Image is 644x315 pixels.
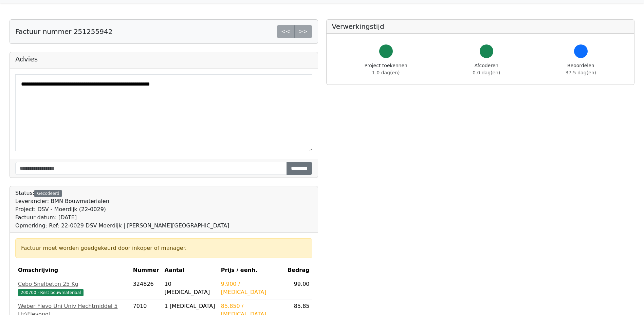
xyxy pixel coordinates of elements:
[332,22,629,31] h5: Verwerkingstijd
[566,62,596,76] div: Beoordelen
[18,280,128,288] div: Cebo Snelbeton 25 Kg
[218,263,285,277] th: Prijs / eenh.
[566,70,596,75] span: 37.5 dag(en)
[15,27,112,36] h5: Factuur nummer 251255942
[372,70,400,75] span: 1.0 dag(en)
[15,263,130,277] th: Omschrijving
[365,62,407,76] div: Project toekennen
[15,222,229,230] div: Opmerking: Ref: 22-0029 DSV Moerdijk | [PERSON_NAME][GEOGRAPHIC_DATA]
[165,302,216,310] div: 1 [MEDICAL_DATA]
[130,263,162,277] th: Nummer
[15,189,229,230] div: Status:
[21,244,307,252] div: Factuur moet worden goedgekeurd door inkoper of manager.
[165,280,216,296] div: 10 [MEDICAL_DATA]
[285,277,312,299] td: 99.00
[15,55,312,63] h5: Advies
[15,205,229,214] div: Project: DSV - Moerdijk (22-0029)
[34,190,62,197] div: Gecodeerd
[162,263,218,277] th: Aantal
[221,280,282,296] div: 9.900 / [MEDICAL_DATA]
[285,263,312,277] th: Bedrag
[18,280,128,296] a: Cebo Snelbeton 25 Kg200700 - Rest bouwmateriaal
[15,214,229,222] div: Factuur datum: [DATE]
[473,70,500,75] span: 0.0 dag(en)
[473,62,500,76] div: Afcoderen
[15,197,229,205] div: Leverancier: BMN Bouwmaterialen
[130,277,162,299] td: 324826
[18,289,84,296] span: 200700 - Rest bouwmateriaal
